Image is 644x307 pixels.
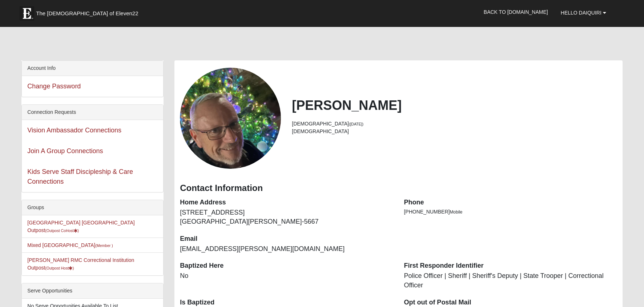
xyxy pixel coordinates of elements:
[478,3,554,21] a: Back to [DOMAIN_NAME]
[27,242,113,248] a: Mixed [GEOGRAPHIC_DATA](Member )
[27,147,103,155] a: Join A Group Connections
[36,10,138,17] span: The [DEMOGRAPHIC_DATA] of Eleven22
[404,208,617,216] li: [PHONE_NUMBER]
[180,198,393,207] dt: Home Address
[180,244,393,254] dd: [EMAIL_ADDRESS][PERSON_NAME][DOMAIN_NAME]
[45,266,74,270] small: (Outpost Host )
[27,127,121,134] a: Vision Ambassador Connections
[27,83,81,90] a: Change Password
[404,198,617,207] dt: Phone
[561,10,601,16] span: Hello Daiquiri
[404,261,617,271] dt: First Responder Identifier
[180,271,393,281] dd: No
[22,61,163,76] div: Account Info
[349,122,363,126] small: ([DATE])
[180,208,393,227] dd: [STREET_ADDRESS] [GEOGRAPHIC_DATA][PERSON_NAME]-5667
[27,257,134,271] a: [PERSON_NAME] RMC Correctional Institution Outpost(Outpost Host)
[292,128,617,135] li: [DEMOGRAPHIC_DATA]
[180,234,393,244] dt: Email
[22,283,163,299] div: Serve Opportunities
[22,200,163,215] div: Groups
[27,168,133,185] a: Kids Serve Staff Discipleship & Care Connections
[27,220,134,233] a: [GEOGRAPHIC_DATA] [GEOGRAPHIC_DATA] Outpost(Outpost CoHost)
[450,210,462,215] span: Mobile
[180,68,281,169] a: View Fullsize Photo
[16,3,161,21] a: The [DEMOGRAPHIC_DATA] of Eleven22
[180,261,393,271] dt: Baptized Here
[292,120,617,128] li: [DEMOGRAPHIC_DATA]
[292,97,617,113] h2: [PERSON_NAME]
[95,243,113,248] small: (Member )
[404,271,617,290] dd: Police Officer | Sheriff | Sheriff's Deputy | State Trooper | Correctional Officer
[22,105,163,120] div: Connection Requests
[20,6,34,21] img: Eleven22 logo
[45,228,79,233] small: (Outpost CoHost )
[555,4,612,22] a: Hello Daiquiri
[180,183,617,194] h3: Contact Information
